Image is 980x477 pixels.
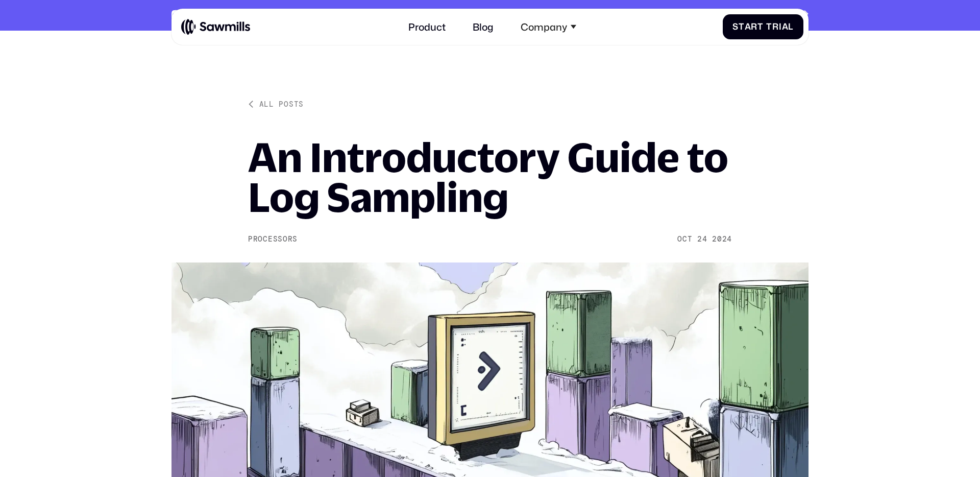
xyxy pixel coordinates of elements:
[732,21,739,32] span: S
[723,14,804,39] a: StartTrial
[766,21,772,32] span: T
[513,13,583,40] div: Company
[697,235,707,244] div: 24
[677,235,692,244] div: Oct
[745,21,751,32] span: a
[788,21,794,32] span: l
[739,21,745,32] span: t
[772,21,779,32] span: r
[757,21,764,32] span: t
[248,137,732,217] h1: An Introductory Guide to Log Sampling
[751,21,757,32] span: r
[779,21,782,32] span: i
[248,235,298,244] div: Processors
[521,21,567,33] div: Company
[259,99,304,109] div: All posts
[465,13,501,40] a: Blog
[712,235,732,244] div: 2024
[248,99,304,109] a: All posts
[782,21,789,32] span: a
[401,13,453,40] a: Product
